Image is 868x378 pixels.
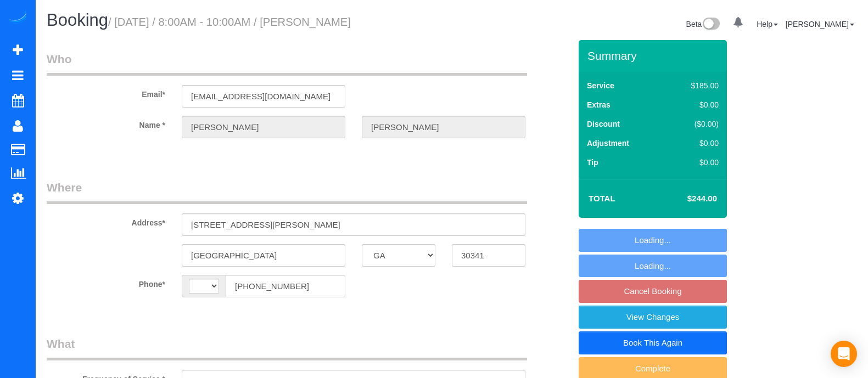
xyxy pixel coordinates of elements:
a: Help [757,20,778,29]
input: City* [182,244,345,267]
legend: What [47,336,527,360]
legend: Who [47,51,527,76]
h4: $244.00 [654,194,717,204]
label: Address* [38,213,173,228]
input: First Name* [182,116,345,138]
a: View Changes [579,306,727,329]
a: Book This Again [579,331,727,354]
a: Beta [686,20,720,29]
img: Automaid Logo [7,11,29,26]
div: ($0.00) [668,119,719,129]
label: Extras [587,99,611,110]
legend: Where [47,179,527,204]
label: Name * [38,116,173,131]
label: Service [587,80,614,91]
small: / [DATE] / 8:00AM - 10:00AM / [PERSON_NAME] [108,16,351,28]
input: Email* [182,85,345,108]
input: Phone* [226,275,345,297]
h3: Summary [587,49,721,62]
span: Booking [47,10,108,30]
label: Adjustment [587,138,629,149]
strong: Total [589,194,615,203]
div: Open Intercom Messenger [831,341,857,367]
div: $0.00 [668,157,719,168]
input: Zip Code* [452,244,525,267]
img: New interface [702,18,720,32]
label: Email* [38,85,173,100]
label: Discount [587,119,620,129]
label: Phone* [38,275,173,290]
a: [PERSON_NAME] [786,20,854,29]
div: $185.00 [668,80,719,91]
label: Tip [587,157,598,168]
div: $0.00 [668,99,719,110]
input: Last Name* [362,116,525,138]
div: $0.00 [668,138,719,149]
